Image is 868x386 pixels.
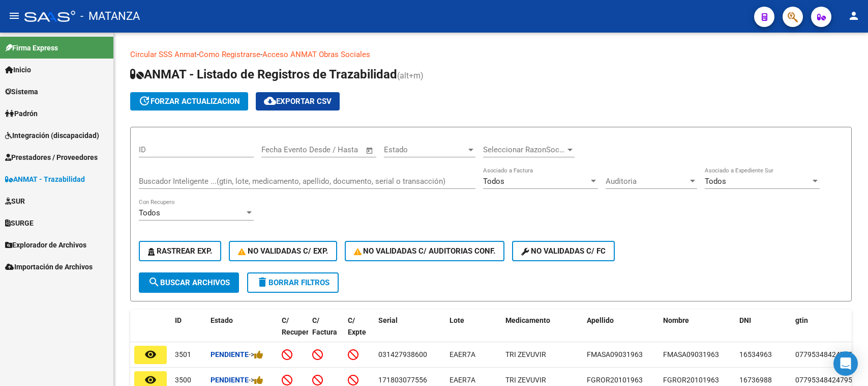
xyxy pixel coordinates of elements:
[5,86,38,97] span: Sistema
[483,177,504,186] span: Todos
[211,350,249,359] strong: Pendiente
[848,10,860,22] mat-icon: person
[659,310,735,354] datatable-header-cell: Nombre
[199,50,260,59] a: Como Registrarse
[138,95,151,107] mat-icon: update
[256,276,268,288] mat-icon: delete
[378,350,427,359] span: 031427938600
[5,42,58,53] span: Firma Express
[445,310,501,354] datatable-header-cell: Lote
[739,316,751,324] span: DNI
[148,278,230,287] span: Buscar Archivos
[262,50,370,59] a: Acceso ANMAT Obras Sociales
[663,316,689,324] span: Nombre
[5,217,34,229] span: SURGE
[138,97,240,106] span: forzar actualizacion
[5,196,25,207] span: SUR
[130,67,397,81] span: ANMAT - Listado de Registros de Trazabilidad
[175,316,182,324] span: ID
[5,261,93,272] span: Importación de Archivos
[261,145,303,154] input: Fecha inicio
[5,64,31,75] span: Inicio
[148,276,160,288] mat-icon: search
[144,374,157,386] mat-icon: remove_red_eye
[505,316,550,324] span: Medicamento
[247,272,339,293] button: Borrar Filtros
[587,376,643,384] span: FGROR20101963
[833,351,858,376] div: Open Intercom Messenger
[348,316,366,336] span: C/ Expte
[795,316,808,324] span: gtin
[139,241,221,261] button: Rastrear Exp.
[739,350,772,359] span: 16534963
[450,350,475,359] span: EAER7A
[384,145,466,154] span: Estado
[175,350,191,359] span: 3501
[5,239,86,251] span: Explorador de Archivos
[505,376,546,384] span: TRI ZEVUVIR
[264,95,276,107] mat-icon: cloud_download
[148,246,212,256] span: Rastrear Exp.
[130,92,248,111] button: forzar actualizacion
[663,350,719,359] span: FMASA09031963
[130,49,852,60] p: - -
[256,278,330,287] span: Borrar Filtros
[739,376,772,384] span: 16736988
[378,316,398,324] span: Serial
[256,92,340,111] button: Exportar CSV
[397,71,424,80] span: (alt+m)
[735,310,791,354] datatable-header-cell: DNI
[370,50,465,59] a: Documentacion trazabilidad
[139,208,160,217] span: Todos
[171,310,206,354] datatable-header-cell: ID
[450,376,475,384] span: EAER7A
[229,241,337,261] button: No Validadas c/ Exp.
[175,376,191,384] span: 3500
[211,376,249,384] strong: Pendiente
[264,97,332,106] span: Exportar CSV
[130,50,197,59] a: Circular SSS Anmat
[450,316,464,324] span: Lote
[344,310,374,354] datatable-header-cell: C/ Expte
[587,316,614,324] span: Apellido
[249,350,263,359] span: ->
[374,310,445,354] datatable-header-cell: Serial
[378,376,427,384] span: 171803077556
[5,152,98,163] span: Prestadores / Proveedores
[144,348,157,361] mat-icon: remove_red_eye
[211,316,233,324] span: Estado
[521,246,606,256] span: No validadas c/ FC
[364,145,376,156] button: Open calendar
[139,272,239,293] button: Buscar Archivos
[483,145,565,154] span: Seleccionar RazonSocial
[512,241,615,261] button: No validadas c/ FC
[5,174,85,185] span: ANMAT - Trazabilidad
[583,310,659,354] datatable-header-cell: Apellido
[312,145,361,154] input: Fecha fin
[308,310,344,354] datatable-header-cell: C/ Factura
[501,310,583,354] datatable-header-cell: Medicamento
[278,310,308,354] datatable-header-cell: C/ Recupero
[705,177,726,186] span: Todos
[282,316,313,336] span: C/ Recupero
[606,177,688,186] span: Auditoria
[80,5,140,27] span: - MATANZA
[345,241,505,261] button: No Validadas c/ Auditorias Conf.
[505,350,546,359] span: TRI ZEVUVIR
[249,376,263,384] span: ->
[5,130,99,141] span: Integración (discapacidad)
[354,246,496,256] span: No Validadas c/ Auditorias Conf.
[238,246,328,256] span: No Validadas c/ Exp.
[8,10,20,22] mat-icon: menu
[663,376,719,384] span: FGROR20101963
[206,310,278,354] datatable-header-cell: Estado
[795,376,852,384] span: 07795348424795
[795,350,852,359] span: 07795348424795
[587,350,643,359] span: FMASA09031963
[312,316,337,336] span: C/ Factura
[5,108,38,119] span: Padrón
